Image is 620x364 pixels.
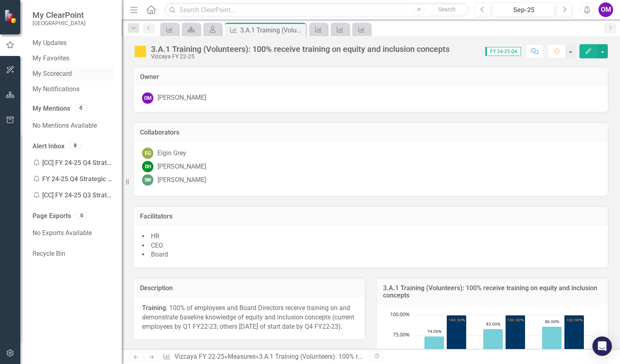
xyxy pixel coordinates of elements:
div: 3.A.1 Training (Volunteers): 100% receive training on equity and inclusion concepts [151,45,450,54]
small: [GEOGRAPHIC_DATA] [32,20,86,26]
div: No Mentions Available [32,118,114,134]
div: OM [142,92,153,104]
a: Vizcaya FY 22-25 [174,353,224,360]
button: OM [598,2,613,17]
strong: Training [142,304,166,312]
img: Caution [134,45,147,58]
text: 100.00% [507,317,524,323]
text: 100.00% [566,317,583,323]
a: My Updates [32,39,114,48]
div: Sep-25 [495,5,552,15]
span: CEO [151,242,163,249]
div: [PERSON_NAME] [157,93,206,103]
a: My Mentions [32,104,70,113]
div: 0 [75,212,88,219]
text: 100.00% [390,310,410,318]
div: [CC] FY 24-25 Q3 Strategic Plan - Enter your data Reminder [32,187,114,203]
span: FY 24-25 Q4 [485,47,521,56]
span: Search [438,6,456,13]
div: Open Intercom Messenger [592,336,612,356]
div: FY 24-25 Q4 Strategic Plan - Enter your data Remin... [32,171,114,187]
a: My Scorecard [32,69,114,79]
div: [PERSON_NAME] [157,176,206,185]
div: [CC] FY 24-25 Q4 Strategic Plan - Enter your data Reminder [32,155,114,171]
div: » » [163,352,365,362]
a: Measures [228,353,256,360]
div: 3.A.1 Training (Volunteers): 100% receive training on equity and inclusion concepts [240,25,304,35]
div: 3.A.1 Training (Volunteers): 100% receive training on equity and inclusion concepts [259,353,495,360]
button: Search [426,4,467,15]
h3: Collaborators [140,129,602,136]
div: Vizcaya FY 22-25 [151,54,450,60]
h3: Description [140,285,359,292]
text: 75.00% [393,331,410,338]
h3: Owner [140,73,602,81]
div: DH [142,161,153,172]
span: My ClearPoint [32,10,86,20]
div: [PERSON_NAME] [157,162,206,171]
div: No Exports Available [32,225,114,241]
span: Board [151,251,168,258]
a: Page Exports [32,212,71,221]
text: 74.00% [427,328,441,334]
p: : 100% of employees and Board Directors receive training on and demonstrate baseline knowledge of... [142,304,357,332]
a: Recycle Bin [32,249,114,259]
div: 0 [74,104,87,111]
h3: 3.A.1 Training (Volunteers): 100% receive training on equity and inclusion concepts [383,285,602,299]
button: Sep-25 [493,2,555,17]
div: 8 [69,142,82,149]
h3: Facilitators [140,213,602,220]
text: 86.00% [545,319,559,324]
div: EG [142,148,153,159]
a: My Favorites [32,54,114,63]
img: ClearPoint Strategy [4,9,18,24]
a: Alert Inbox [32,142,65,151]
a: My Notifications [32,85,114,94]
span: HR [151,232,159,240]
div: SW [142,174,153,186]
text: 83.00% [486,321,500,327]
text: 100.00% [448,317,465,323]
input: Search ClearPoint... [164,3,469,17]
div: Elgin Grey [157,149,186,158]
